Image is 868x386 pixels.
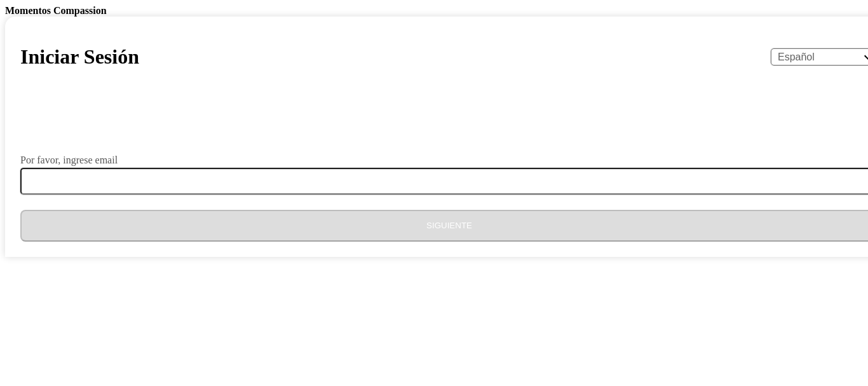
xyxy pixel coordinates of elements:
h1: Iniciar Sesión [20,45,139,69]
label: Por favor, ingrese email [20,155,118,165]
b: Momentos Compassion [5,5,107,16]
